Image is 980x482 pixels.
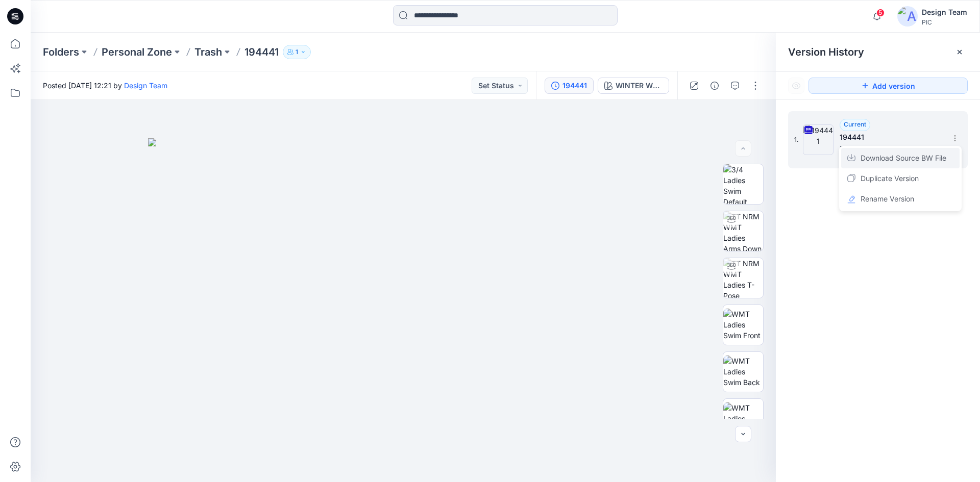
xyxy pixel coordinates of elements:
[723,258,763,298] img: TT NRM WMT Ladies T-Pose
[955,48,964,56] button: Close
[808,78,968,94] button: Add version
[861,152,946,164] span: Download Source BW File
[616,80,663,91] div: WINTER WHITE
[706,78,723,94] button: Details
[840,143,942,154] span: Posted by: Design Team
[788,78,804,94] button: Show Hidden Versions
[803,124,834,155] img: 194441
[723,356,763,388] img: WMT Ladies Swim Back
[296,46,298,58] p: 1
[840,131,942,143] h5: 194441
[876,9,885,17] span: 5
[861,172,919,185] span: Duplicate Version
[897,6,918,27] img: avatar
[794,135,799,144] span: 1.
[598,78,669,94] button: WINTER WHITE
[545,78,594,94] button: 194441
[723,211,763,251] img: TT NRM WMT Ladies Arms Down
[922,6,967,18] div: Design Team
[922,18,967,26] div: PIC
[723,402,763,435] img: WMT Ladies Swim Left
[43,45,79,59] a: Folders
[844,120,866,128] span: Current
[43,80,167,91] span: Posted [DATE] 12:21 by
[283,45,311,59] button: 1
[788,46,864,58] span: Version History
[562,80,587,91] div: 194441
[102,45,172,59] a: Personal Zone
[194,45,222,59] a: Trash
[861,193,914,205] span: Rename Version
[723,309,763,341] img: WMT Ladies Swim Front
[244,45,279,59] p: 194441
[723,164,763,204] img: 3/4 Ladies Swim Default
[124,81,167,90] a: Design Team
